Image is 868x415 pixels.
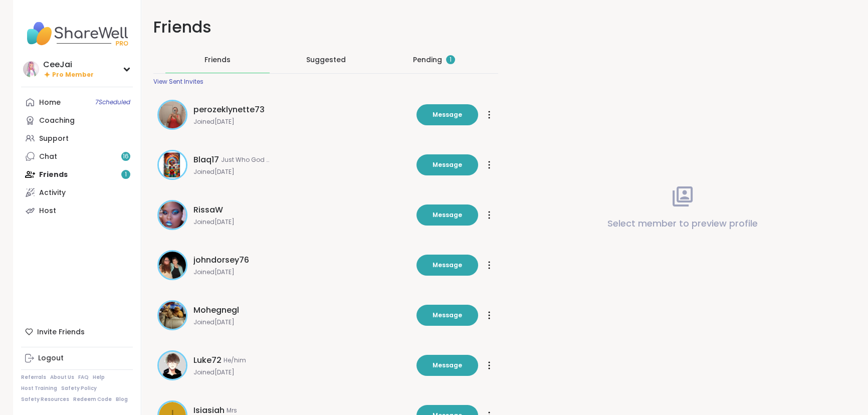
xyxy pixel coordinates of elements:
[416,355,478,376] button: Message
[21,374,46,381] a: Referrals
[159,352,186,379] img: Luke72
[21,111,133,129] a: Coaching
[73,396,112,403] a: Redeem Code
[39,188,66,198] div: Activity
[416,255,478,276] button: Message
[38,353,64,363] div: Logout
[39,98,61,108] div: Home
[450,56,452,64] span: 1
[159,302,186,329] img: Mohegnegl
[432,361,462,370] span: Message
[416,305,478,326] button: Message
[159,151,186,178] img: Blaq17
[21,396,69,403] a: Safety Resources
[432,160,462,169] span: Message
[116,396,128,403] a: Blog
[39,116,75,126] div: Coaching
[21,147,133,165] a: Chat16
[416,204,478,226] button: Message
[78,374,89,381] a: FAQ
[413,55,455,65] div: Pending
[193,218,410,226] span: Joined [DATE]
[227,406,237,414] span: Mrs
[193,354,222,366] span: Luke72
[61,385,97,392] a: Safety Policy
[21,93,133,111] a: Home7Scheduled
[153,16,498,39] h1: Friends
[193,204,223,216] span: RissaW
[93,374,105,381] a: Help
[39,152,57,162] div: Chat
[21,183,133,201] a: Activity
[221,156,271,164] span: Just Who God Made Me 2 B
[193,304,239,316] span: Mohegnegl
[52,71,94,79] span: Pro Member
[50,374,74,381] a: About Us
[204,55,231,65] span: Friends
[416,154,478,175] button: Message
[432,211,462,220] span: Message
[39,206,56,216] div: Host
[23,61,39,77] img: CeeJai
[432,261,462,270] span: Message
[21,349,133,367] a: Logout
[95,98,130,106] span: 7 Scheduled
[193,168,410,176] span: Joined [DATE]
[193,154,219,166] span: Blaq17
[21,201,133,220] a: Host
[193,318,410,326] span: Joined [DATE]
[193,268,410,276] span: Joined [DATE]
[193,104,265,116] span: perozeklynette73
[39,134,69,144] div: Support
[21,323,133,341] div: Invite Friends
[159,252,186,279] img: johndorsey76
[607,217,758,231] p: Select member to preview profile
[123,152,129,161] span: 16
[432,311,462,320] span: Message
[193,368,410,376] span: Joined [DATE]
[159,201,186,229] img: RissaW
[193,254,249,266] span: johndorsey76
[193,118,410,126] span: Joined [DATE]
[153,78,203,86] div: View Sent Invites
[224,356,246,364] span: He/him
[159,101,186,128] img: perozeklynette73
[21,385,57,392] a: Host Training
[21,16,133,51] img: ShareWell Nav Logo
[432,110,462,119] span: Message
[21,129,133,147] a: Support
[306,55,346,65] span: Suggested
[43,59,94,70] div: CeeJai
[416,104,478,125] button: Message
